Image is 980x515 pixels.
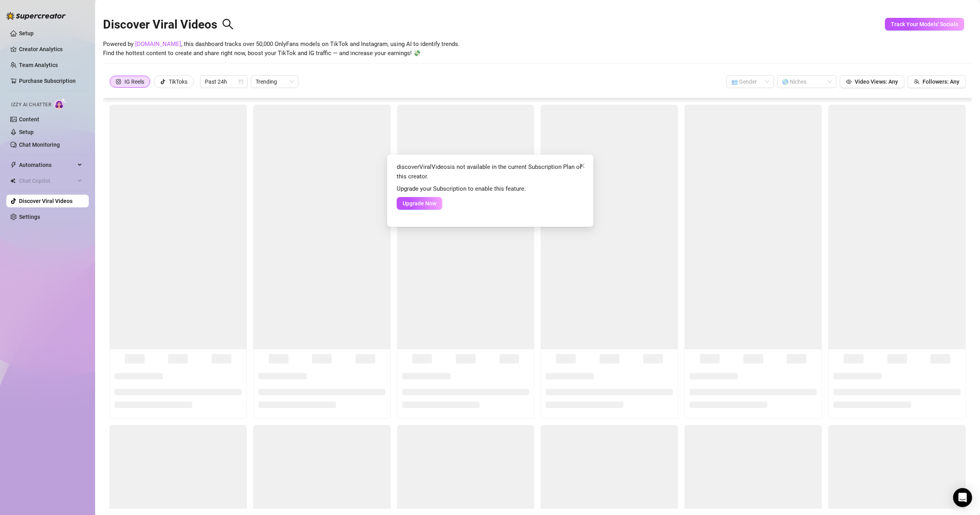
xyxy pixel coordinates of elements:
div: Open Intercom Messenger [953,488,972,507]
span: Close [576,163,588,169]
span: Upgrade Now [403,200,436,206]
span: discoverViralVideos is not available in the current Subscription Plan of this creator. [397,163,582,180]
button: Close [576,159,588,172]
button: Upgrade Now [397,197,442,209]
span: Upgrade your Subscription to enable this feature. [397,185,526,192]
span: close [579,163,585,169]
